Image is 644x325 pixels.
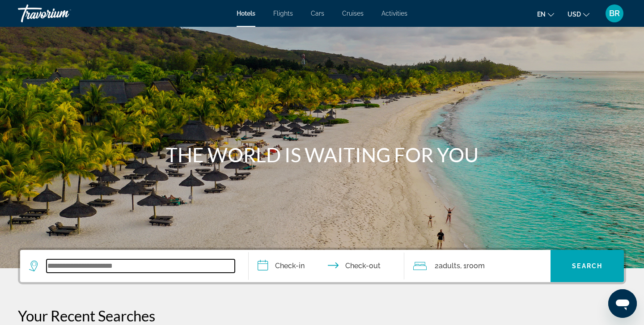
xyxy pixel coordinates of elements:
[237,10,255,17] a: Hotels
[603,4,626,23] button: User Menu
[154,143,490,166] h1: THE WORLD IS WAITING FOR YOU
[18,307,626,325] p: Your Recent Searches
[342,10,364,17] a: Cruises
[572,262,602,270] span: Search
[20,250,624,282] div: Search widget
[439,262,460,270] span: Adults
[568,8,589,21] button: Change currency
[466,262,485,270] span: Room
[311,10,324,17] a: Cars
[609,9,620,18] span: BR
[460,260,485,272] span: , 1
[381,10,407,17] a: Activities
[18,2,107,25] a: Travorium
[608,289,637,318] iframe: Botón para iniciar la ventana de mensajería
[537,11,546,18] span: en
[273,10,293,17] a: Flights
[404,250,551,282] button: Travelers: 2 adults, 0 children
[435,260,460,272] span: 2
[537,8,554,21] button: Change language
[568,11,581,18] span: USD
[249,250,404,282] button: Check in and out dates
[551,250,624,282] button: Search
